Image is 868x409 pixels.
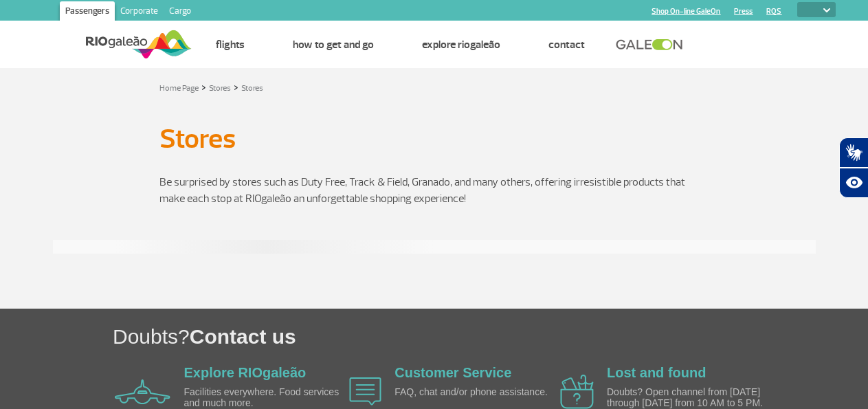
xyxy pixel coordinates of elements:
a: > [201,79,206,95]
a: Home Page [159,83,199,93]
a: Passengers [60,1,115,23]
a: Stores [209,83,231,93]
div: Plugin de acessibilidade da Hand Talk. [839,137,868,198]
a: How to get and go [293,38,374,52]
h1: Stores [159,127,709,151]
a: Shop On-line GaleOn [652,7,720,16]
a: Cargo [164,1,197,23]
span: Contact us [190,325,296,348]
a: Press [734,7,753,16]
a: Corporate [115,1,164,23]
img: airplane icon [349,377,381,406]
a: Stores [241,83,263,93]
a: > [234,79,238,95]
a: Customer Service [394,365,511,380]
img: airplane icon [560,375,594,409]
a: Contact [548,38,585,52]
p: Facilities everywhere. Food services and much more. [184,387,342,408]
p: Be surprised by stores such as Duty Free, Track & Field, Granado, and many others, offering irres... [159,174,709,207]
p: FAQ, chat and/or phone assistance. [394,387,553,397]
button: Abrir tradutor de língua de sinais. [839,137,868,168]
a: RQS [766,7,781,16]
a: Flights [216,38,245,52]
a: Explore RIOgaleão [422,38,500,52]
p: Doubts? Open channel from [DATE] through [DATE] from 10 AM to 5 PM. [607,387,765,408]
img: airplane icon [115,379,170,404]
a: Lost and found [607,365,706,380]
h1: Doubts? [113,322,868,351]
button: Abrir recursos assistivos. [839,168,868,198]
a: Explore RIOgaleão [184,365,307,380]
